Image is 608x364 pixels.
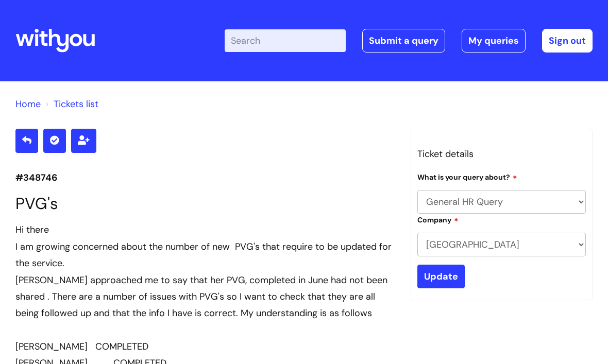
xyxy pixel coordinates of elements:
[43,96,98,112] li: Tickets list
[54,98,98,110] a: Tickets list
[225,29,593,53] div: | -
[15,194,395,213] h1: PVG's
[15,169,395,186] p: #348746
[417,171,517,182] label: What is your query about?
[417,146,586,162] h3: Ticket details
[15,96,41,112] li: Solution home
[362,29,445,53] a: Submit a query
[225,29,346,52] input: Search
[417,214,459,224] label: Company
[417,265,465,288] input: Update
[15,338,395,355] div: [PERSON_NAME] COMPLETED
[15,221,395,238] div: Hi there
[15,238,395,272] div: I am growing concerned about the number of new PVG's that require to be updated for the service.
[15,272,395,322] div: [PERSON_NAME] approached me to say that her PVG, completed in June had not been shared . There ar...
[462,29,526,53] a: My queries
[15,98,41,110] a: Home
[542,29,593,53] a: Sign out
